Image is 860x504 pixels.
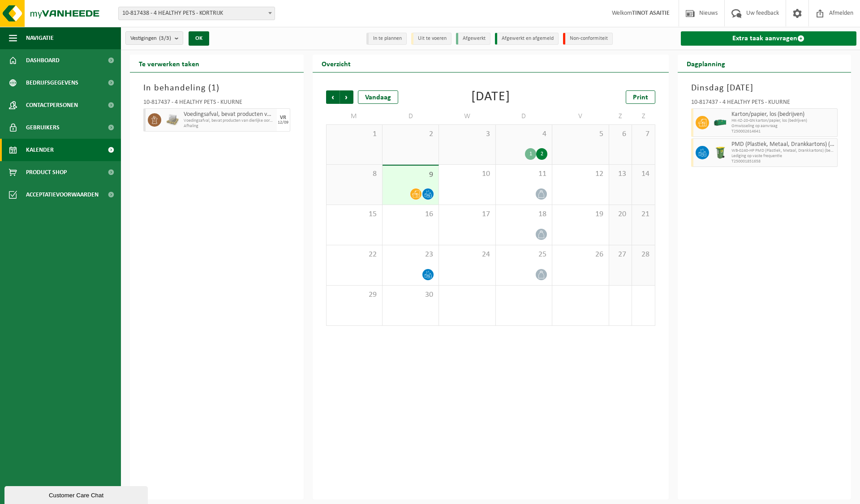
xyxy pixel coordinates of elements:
[387,129,434,139] span: 2
[383,108,439,124] td: D
[26,72,78,94] span: Bedrijfsgegevens
[331,209,378,219] span: 15
[632,108,655,124] td: Z
[681,31,857,46] a: Extra taak aanvragen
[691,99,838,108] div: 10-817437 - 4 HEALTHY PETS - KUURNE
[326,108,383,124] td: M
[387,290,434,300] span: 30
[609,108,632,124] td: Z
[118,7,275,20] span: 10-817438 - 4 HEALTHY PETS - KORTRIJK
[26,116,60,139] span: Gebruikers
[536,148,547,160] div: 2
[358,90,398,104] div: Vandaag
[614,129,627,139] span: 6
[387,170,434,180] span: 9
[636,129,650,139] span: 7
[714,146,727,159] img: WB-0240-HPE-GN-50
[4,484,150,504] iframe: chat widget
[26,139,54,161] span: Kalender
[130,32,171,45] span: Vestigingen
[636,169,650,179] span: 14
[166,113,179,127] img: LP-PA-00000-WDN-11
[184,124,275,129] span: Afhaling
[439,108,495,124] td: W
[731,124,835,129] span: Omwisseling op aanvraag
[189,31,209,46] button: OK
[278,120,288,125] div: 12/09
[633,94,648,101] span: Print
[119,7,275,20] span: 10-817438 - 4 HEALTHY PETS - KORTRIJK
[563,33,613,45] li: Non-conformiteit
[130,55,208,72] h2: Te verwerken taken
[143,81,290,95] h3: In behandeling ( )
[552,108,609,124] td: V
[731,154,835,159] span: Lediging op vaste frequentie
[495,33,559,45] li: Afgewerkt en afgemeld
[691,81,838,95] h3: Dinsdag [DATE]
[387,209,434,219] span: 16
[184,111,275,118] span: Voedingsafval, bevat producten van dierlijke oorsprong, gemengde verpakking (exclusief glas), cat...
[280,115,286,120] div: VR
[500,209,547,219] span: 18
[313,55,360,72] h2: Overzicht
[331,250,378,260] span: 22
[731,141,835,148] span: PMD (Plastiek, Metaal, Drankkartons) (bedrijven)
[443,129,490,139] span: 3
[636,209,650,219] span: 21
[366,33,407,45] li: In te plannen
[387,250,434,260] span: 23
[456,33,490,45] li: Afgewerkt
[496,108,552,124] td: D
[340,90,353,104] span: Volgende
[626,90,655,104] a: Print
[678,55,734,72] h2: Dagplanning
[636,250,650,260] span: 28
[557,209,604,219] span: 19
[184,118,275,124] span: Voedingsafval, bevat producten van dierlijke oorsprong, geme
[731,159,835,164] span: T250001851658
[614,250,627,260] span: 27
[614,209,627,219] span: 20
[331,290,378,300] span: 29
[471,90,510,104] div: [DATE]
[443,209,490,219] span: 17
[26,161,67,184] span: Product Shop
[443,250,490,260] span: 24
[731,118,835,124] span: HK-XZ-20-GN karton/papier, los (bedrijven)
[443,169,490,179] span: 10
[731,129,835,134] span: T250002614641
[26,94,78,116] span: Contactpersonen
[326,90,340,104] span: Vorige
[731,148,835,154] span: WB-0240-HP PMD (Plastiek, Metaal, Drankkartons) (bedrijven)
[557,169,604,179] span: 12
[500,250,547,260] span: 25
[557,250,604,260] span: 26
[26,49,60,72] span: Dashboard
[731,111,835,118] span: Karton/papier, los (bedrijven)
[159,35,171,41] count: (3/3)
[125,31,183,45] button: Vestigingen(3/3)
[632,10,670,17] strong: TINOT ASAITIE
[500,129,547,139] span: 4
[411,33,451,45] li: Uit te voeren
[614,169,627,179] span: 13
[331,129,378,139] span: 1
[714,116,727,129] img: HK-XZ-20-GN-00
[331,169,378,179] span: 8
[143,99,290,108] div: 10-817437 - 4 HEALTHY PETS - KUURNE
[26,27,54,49] span: Navigatie
[211,84,216,93] span: 1
[557,129,604,139] span: 5
[525,148,536,160] div: 1
[26,184,99,206] span: Acceptatievoorwaarden
[500,169,547,179] span: 11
